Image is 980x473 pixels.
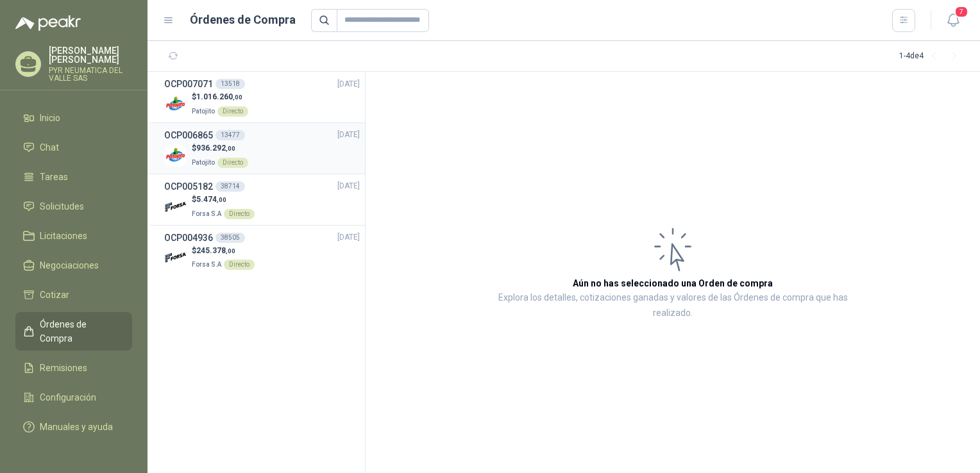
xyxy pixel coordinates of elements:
[164,93,187,115] img: Company Logo
[217,196,226,203] span: ,00
[40,199,84,213] span: Solicitudes
[164,231,360,271] a: OCP00493638505[DATE] Company Logo$245.378,00Forsa S.ADirecto
[337,180,360,192] span: [DATE]
[192,245,255,257] p: $
[337,78,360,90] span: [DATE]
[40,288,69,302] span: Cotizar
[164,77,213,91] h3: OCP007071
[164,246,187,269] img: Company Logo
[40,170,68,184] span: Tareas
[15,224,132,248] a: Licitaciones
[15,415,132,439] a: Manuales y ayuda
[164,195,187,218] img: Company Logo
[15,135,132,160] a: Chat
[226,247,235,254] span: ,00
[190,11,296,29] h1: Órdenes de Compra
[49,67,132,82] p: PYR NEUMATICA DEL VALLE SAS
[192,159,215,166] span: Patojito
[494,290,852,321] p: Explora los detalles, cotizaciones ganadas y valores de las Órdenes de compra que has realizado.
[196,144,235,153] span: 936.292
[164,128,360,169] a: OCP00686513477[DATE] Company Logo$936.292,00PatojitoDirecto
[15,165,132,189] a: Tareas
[15,194,132,219] a: Solicitudes
[192,142,248,154] p: $
[224,209,255,219] div: Directo
[40,317,120,345] span: Órdenes de Compra
[192,210,221,217] span: Forsa S.A
[164,77,360,117] a: OCP00707113518[DATE] Company Logo$1.016.260,00PatojitoDirecto
[15,106,132,130] a: Inicio
[899,46,965,67] div: 1 - 4 de 4
[224,260,255,270] div: Directo
[40,420,113,434] span: Manuales y ayuda
[942,9,965,32] button: 7
[164,128,213,142] h3: OCP006865
[217,106,248,117] div: Directo
[192,194,255,206] p: $
[215,233,245,243] div: 38505
[192,108,215,115] span: Patojito
[217,158,248,168] div: Directo
[164,179,213,194] h3: OCP005182
[215,79,245,89] div: 13518
[164,231,213,245] h3: OCP004936
[164,144,187,167] img: Company Logo
[954,6,968,18] span: 7
[226,145,235,152] span: ,00
[15,385,132,410] a: Configuración
[573,276,773,290] h3: Aún no has seleccionado una Orden de compra
[40,229,87,243] span: Licitaciones
[337,129,360,141] span: [DATE]
[196,195,226,204] span: 5.474
[15,356,132,380] a: Remisiones
[40,361,87,375] span: Remisiones
[192,261,221,268] span: Forsa S.A
[15,283,132,307] a: Cotizar
[196,92,242,101] span: 1.016.260
[337,231,360,244] span: [DATE]
[192,91,248,103] p: $
[15,253,132,278] a: Negociaciones
[49,46,132,64] p: [PERSON_NAME] [PERSON_NAME]
[15,15,81,31] img: Logo peakr
[164,179,360,220] a: OCP00518238714[DATE] Company Logo$5.474,00Forsa S.ADirecto
[40,140,59,154] span: Chat
[40,111,60,125] span: Inicio
[196,246,235,255] span: 245.378
[215,181,245,192] div: 38714
[233,94,242,101] span: ,00
[15,312,132,351] a: Órdenes de Compra
[40,258,99,272] span: Negociaciones
[215,130,245,140] div: 13477
[40,390,96,404] span: Configuración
